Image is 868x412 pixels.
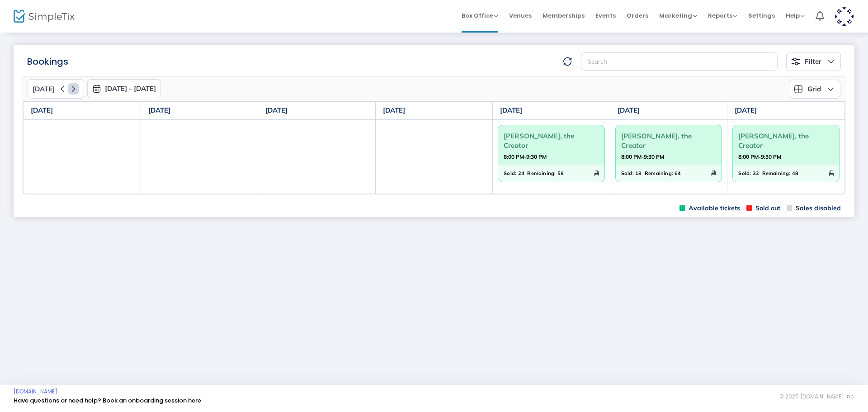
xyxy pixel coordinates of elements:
[24,102,141,120] th: [DATE]
[14,388,57,395] a: [DOMAIN_NAME]
[787,204,841,213] span: Sales disabled
[738,151,781,162] strong: 8:00 PM-9:30 PM
[621,129,717,152] span: [PERSON_NAME], the Creator
[794,85,803,94] img: grid
[753,168,759,178] span: 32
[748,4,775,27] span: Settings
[786,11,805,20] span: Help
[679,204,740,213] span: Available tickets
[92,84,101,93] img: monthly
[504,151,547,162] strong: 8:00 PM-9:30 PM
[509,4,532,27] span: Venues
[504,129,599,152] span: [PERSON_NAME], the Creator
[504,168,516,178] span: Sold:
[727,102,845,120] th: [DATE]
[375,102,493,120] th: [DATE]
[645,168,673,178] span: Remaining:
[518,168,524,178] span: 24
[462,11,498,20] span: Box Office
[635,168,642,178] span: 18
[621,151,664,162] strong: 8:00 PM-9:30 PM
[595,4,616,27] span: Events
[28,79,84,99] button: [DATE]
[542,4,585,27] span: Memberships
[527,168,556,178] span: Remaining:
[708,11,737,20] span: Reports
[141,102,258,120] th: [DATE]
[779,393,854,400] span: © 2025 [DOMAIN_NAME] Inc.
[791,57,800,66] img: filter
[675,168,681,178] span: 64
[87,79,161,98] button: [DATE] - [DATE]
[621,168,634,178] span: Sold:
[738,129,834,152] span: [PERSON_NAME], the Creator
[33,85,55,93] span: [DATE]
[14,396,201,405] a: Have questions or need help? Book an onboarding session here
[610,102,727,120] th: [DATE]
[789,80,840,99] button: Grid
[786,52,841,71] button: Filter
[563,57,572,66] img: refresh-data
[792,168,798,178] span: 48
[746,204,780,213] span: Sold out
[627,4,648,27] span: Orders
[493,102,610,120] th: [DATE]
[581,52,778,71] input: Search
[659,11,697,20] span: Marketing
[762,168,791,178] span: Remaining:
[258,102,376,120] th: [DATE]
[738,168,751,178] span: Sold:
[27,55,68,68] m-panel-title: Bookings
[557,168,564,178] span: 58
